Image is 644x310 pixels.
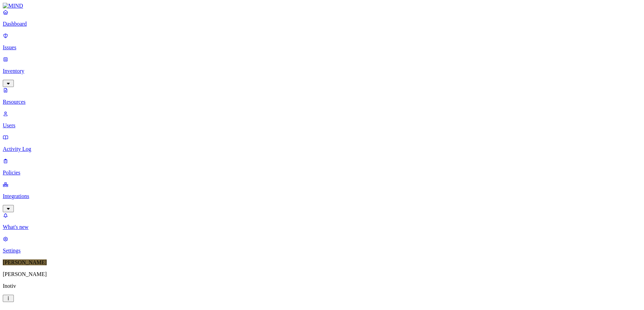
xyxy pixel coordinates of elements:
[3,248,641,254] p: Settings
[3,9,641,27] a: Dashboard
[3,134,641,152] a: Activity Log
[3,224,641,230] p: What's new
[3,3,641,9] a: MIND
[3,212,641,230] a: What's new
[3,33,641,51] a: Issues
[3,271,641,277] p: [PERSON_NAME]
[3,44,641,51] p: Issues
[3,158,641,176] a: Policies
[3,3,23,9] img: MIND
[3,122,641,129] p: Users
[3,170,641,176] p: Policies
[3,283,641,289] p: Inotiv
[3,259,47,265] span: [PERSON_NAME]
[3,87,641,105] a: Resources
[3,181,641,211] a: Integrations
[3,99,641,105] p: Resources
[3,68,641,74] p: Inventory
[3,56,641,86] a: Inventory
[3,21,641,27] p: Dashboard
[3,193,641,199] p: Integrations
[3,236,641,254] a: Settings
[3,146,641,152] p: Activity Log
[3,111,641,129] a: Users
